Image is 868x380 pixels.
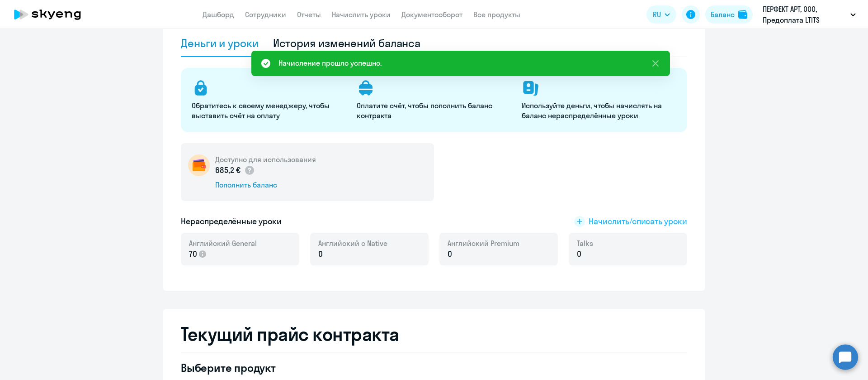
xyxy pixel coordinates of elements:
button: Балансbalance [705,5,753,24]
a: Сотрудники [245,10,286,19]
span: 0 [448,248,452,260]
h4: Выберите продукт [181,361,430,375]
button: ПЕРФЕКТ АРТ, ООО, Предоплата LTITS [758,4,860,25]
h5: Доступно для использования [215,154,316,164]
span: Английский Premium [448,238,519,248]
a: Начислить уроки [332,10,391,19]
button: RU [646,5,676,24]
p: 685,2 € [215,164,255,176]
p: Используйте деньги, чтобы начислять на баланс нераспределённые уроки [522,101,676,120]
span: 70 [189,248,197,260]
a: Отчеты [297,10,321,19]
h5: Нераспределённые уроки [181,216,282,227]
img: balance [738,10,747,19]
p: Оплатите счёт, чтобы пополнить баланс контракта [357,101,511,120]
span: Talks [577,238,593,248]
h2: Текущий прайс контракта [181,323,687,345]
a: Документооборот [401,10,462,19]
img: wallet-circle.png [188,154,210,176]
div: Деньги и уроки [181,36,259,50]
span: RU [653,9,661,20]
span: 0 [577,248,581,260]
span: Английский с Native [318,238,387,248]
a: Все продукты [473,10,520,19]
span: Начислить/списать уроки [589,216,687,227]
div: Баланс [711,9,735,20]
span: Английский General [189,238,257,248]
div: Пополнить баланс [215,180,316,190]
a: Дашборд [203,10,234,19]
p: ПЕРФЕКТ АРТ, ООО, Предоплата LTITS [763,4,847,25]
span: 0 [318,248,323,260]
div: История изменений баланса [273,36,421,50]
div: Начисление прошло успешно. [278,58,382,68]
p: Обратитесь к своему менеджеру, чтобы выставить счёт на оплату [192,101,346,120]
